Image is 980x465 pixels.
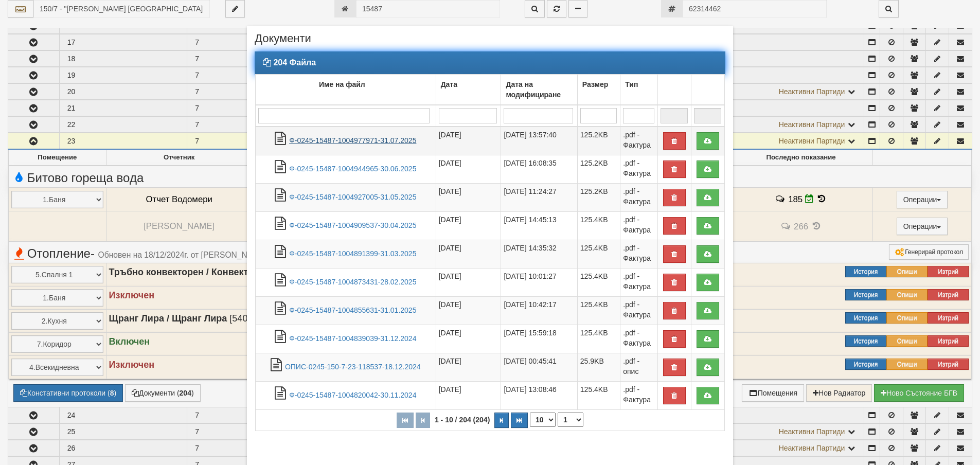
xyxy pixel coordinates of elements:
[256,183,725,211] tr: Ф-0245-15487-1004927005-31.05.2025.pdf - Фактура
[620,183,658,211] td: .pdf - Фактура
[289,165,416,173] a: Ф-0245-15487-1004944965-30.06.2025
[256,240,725,268] tr: Ф-0245-15487-1004891399-31.03.2025.pdf - Фактура
[436,325,501,353] td: [DATE]
[256,74,436,105] td: Име на файл: No sort applied, activate to apply an ascending sort
[620,296,658,325] td: .pdf - Фактура
[319,80,365,88] b: Име на файл
[416,413,430,428] button: Предишна страница
[256,325,725,353] tr: Ф-0245-15487-1004839039-31.12.2024.pdf - Фактура
[256,381,725,409] tr: Ф-0245-15487-1004820042-30.11.2024.pdf - Фактура
[577,74,620,105] td: Размер: No sort applied, activate to apply an ascending sort
[620,127,658,155] td: .pdf - Фактура
[289,334,416,343] a: Ф-0245-15487-1004839039-31.12.2024
[436,127,501,155] td: [DATE]
[501,268,577,296] td: [DATE] 10:01:27
[577,240,620,268] td: 125.4KB
[582,80,608,88] b: Размер
[501,296,577,325] td: [DATE] 10:42:17
[501,325,577,353] td: [DATE] 15:59:18
[577,353,620,381] td: 25.9KB
[577,381,620,409] td: 125.4KB
[436,353,501,381] td: [DATE]
[494,413,509,428] button: Следваща страница
[620,155,658,183] td: .pdf - Фактура
[657,74,691,105] td: : No sort applied, activate to apply an ascending sort
[620,211,658,240] td: .pdf - Фактура
[501,74,577,105] td: Дата на модифициране: No sort applied, activate to apply an ascending sort
[620,325,658,353] td: .pdf - Фактура
[620,381,658,409] td: .pdf - Фактура
[441,80,457,88] b: Дата
[577,325,620,353] td: 125.4KB
[256,296,725,325] tr: Ф-0245-15487-1004855631-31.01.2025.pdf - Фактура
[620,240,658,268] td: .pdf - Фактура
[577,268,620,296] td: 125.4KB
[256,268,725,296] tr: Ф-0245-15487-1004873431-28.02.2025.pdf - Фактура
[436,268,501,296] td: [DATE]
[577,296,620,325] td: 125.4KB
[577,183,620,211] td: 125.2KB
[436,381,501,409] td: [DATE]
[289,306,416,314] a: Ф-0245-15487-1004855631-31.01.2025
[436,74,501,105] td: Дата: No sort applied, activate to apply an ascending sort
[289,249,416,258] a: Ф-0245-15487-1004891399-31.03.2025
[436,211,501,240] td: [DATE]
[256,353,725,381] tr: ОПИС-0245-150-7-23-118537-18.12.2024.pdf - опис
[501,240,577,268] td: [DATE] 14:35:32
[432,416,492,424] span: 1 - 10 / 204 (204)
[501,381,577,409] td: [DATE] 13:08:46
[256,155,725,183] tr: Ф-0245-15487-1004944965-30.06.2025.pdf - Фактура
[436,183,501,211] td: [DATE]
[256,127,725,155] tr: Ф-0245-15487-1004977971-31.07.2025.pdf - Фактура
[397,413,414,428] button: Първа страница
[436,296,501,325] td: [DATE]
[255,33,311,51] span: Документи
[620,353,658,381] td: .pdf - опис
[530,413,556,427] select: Брой редове на страница
[256,211,725,240] tr: Ф-0245-15487-1004909537-30.04.2025.pdf - Фактура
[620,74,658,105] td: Тип: No sort applied, activate to apply an ascending sort
[436,240,501,268] td: [DATE]
[620,268,658,296] td: .pdf - Фактура
[577,127,620,155] td: 125.2KB
[501,353,577,381] td: [DATE] 00:45:41
[691,74,724,105] td: : No sort applied, activate to apply an ascending sort
[289,278,416,286] a: Ф-0245-15487-1004873431-28.02.2025
[289,221,416,229] a: Ф-0245-15487-1004909537-30.04.2025
[577,211,620,240] td: 125.4KB
[501,127,577,155] td: [DATE] 13:57:40
[289,136,416,145] a: Ф-0245-15487-1004977971-31.07.2025
[577,155,620,183] td: 125.2KB
[289,193,416,201] a: Ф-0245-15487-1004927005-31.05.2025
[625,80,638,88] b: Тип
[501,183,577,211] td: [DATE] 11:24:27
[436,155,501,183] td: [DATE]
[558,413,583,427] select: Страница номер
[273,58,316,67] strong: 204 Файла
[285,363,421,371] a: ОПИС-0245-150-7-23-118537-18.12.2024
[289,391,416,399] a: Ф-0245-15487-1004820042-30.11.2024
[501,155,577,183] td: [DATE] 16:08:35
[511,413,528,428] button: Последна страница
[501,211,577,240] td: [DATE] 14:45:13
[506,80,561,99] b: Дата на модифициране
